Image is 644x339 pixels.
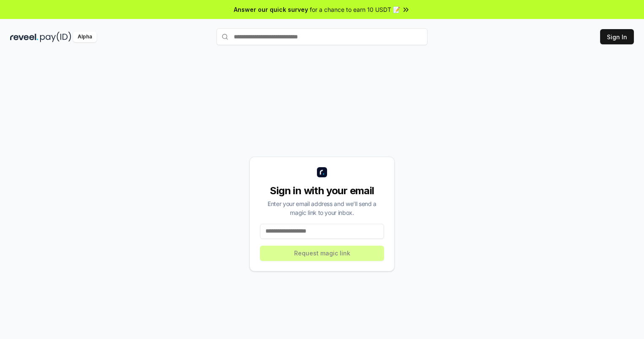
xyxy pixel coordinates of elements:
span: for a chance to earn 10 USDT 📝 [310,5,400,14]
button: Sign In [600,29,634,44]
img: logo_small [317,167,327,177]
div: Sign in with your email [260,184,384,198]
div: Enter your email address and we’ll send a magic link to your inbox. [260,199,384,217]
span: Answer our quick survey [234,5,308,14]
img: reveel_dark [10,32,38,42]
div: Alpha [73,32,97,42]
img: pay_id [40,32,71,42]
